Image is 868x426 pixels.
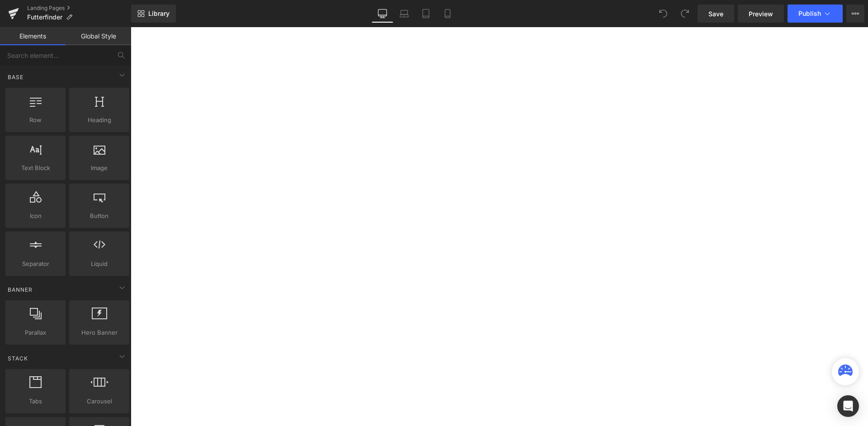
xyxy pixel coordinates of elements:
a: Preview [738,5,784,23]
span: Publish [798,10,821,17]
span: Parallax [8,328,63,337]
span: Library [148,9,170,18]
span: Banner [7,285,33,294]
button: Redo [676,5,694,23]
button: Undo [654,5,672,23]
span: Tabs [8,397,63,406]
span: Icon [8,211,63,221]
span: Row [8,115,63,125]
span: Save [708,9,723,19]
a: Landing Pages [27,5,131,12]
span: Button [72,211,127,221]
a: Tablet [415,5,437,23]
span: Text Block [8,163,63,173]
span: Liquid [72,259,127,269]
span: Separator [8,259,63,269]
a: Laptop [393,5,415,23]
span: Stack [7,354,29,363]
span: Carousel [72,397,127,406]
span: Preview [749,9,773,19]
button: More [846,5,864,23]
span: Heading [72,115,127,125]
a: Mobile [437,5,458,23]
a: Desktop [372,5,393,23]
div: Open Intercom Messenger [837,395,859,417]
a: New Library [131,5,176,23]
span: Hero Banner [72,328,127,337]
span: Image [72,163,127,173]
a: Global Style [66,27,131,45]
span: Futterfinder [27,14,62,21]
span: Base [7,73,24,81]
button: Publish [788,5,843,23]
